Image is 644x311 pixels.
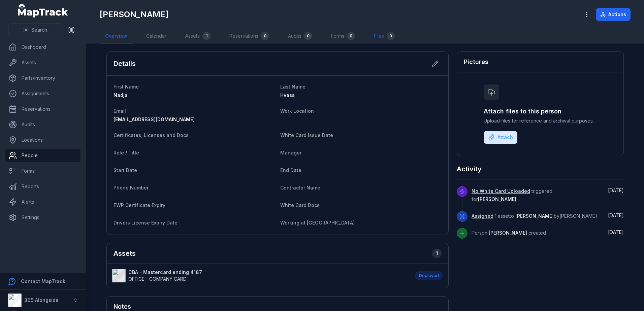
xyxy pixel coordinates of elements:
[280,92,295,98] span: Hvass
[280,220,355,226] span: Working at [GEOGRAPHIC_DATA]
[368,29,400,43] a: Files0
[280,185,320,191] span: Contractor Name
[484,117,597,124] span: Upload files for reference and archival purposes.
[114,185,149,191] span: Phone Number
[5,195,80,209] a: Alerts
[5,133,80,147] a: Locations
[24,297,59,303] strong: 365 Alongside
[472,230,546,236] span: Person created
[5,180,80,193] a: Reports
[283,29,318,43] a: Audits0
[8,24,62,36] button: Search
[114,167,137,173] span: Start Date
[261,32,269,40] div: 0
[478,196,516,202] span: [PERSON_NAME]
[489,230,527,236] span: [PERSON_NAME]
[5,40,80,54] a: Dashboard
[114,116,195,122] span: [EMAIL_ADDRESS][DOMAIN_NAME]
[484,107,597,116] h3: Attach files to this person
[114,132,189,138] span: Certificates, Licenses and Docs
[114,84,139,90] span: First Name
[608,187,624,193] span: [DATE]
[114,220,178,226] span: Drivers License Expiry Date
[5,56,80,69] a: Assets
[280,132,333,138] span: White Card Issue Date
[464,57,488,67] h3: Pictures
[608,229,624,235] span: [DATE]
[608,212,624,218] span: [DATE]
[114,59,136,68] h2: Details
[280,84,305,90] span: Last Name
[608,187,624,193] time: 09/09/2025, 3:05:00 pm
[114,202,165,208] span: EWP Certificate Expiry
[114,92,128,98] span: Nadja
[484,131,517,144] button: Attach
[472,213,493,219] a: Assigned
[100,29,133,43] a: Overview
[472,188,530,195] a: No White Card Uploaded
[432,249,442,258] div: 1
[180,29,216,43] a: Assets1
[472,213,597,219] span: 1 asset to by [PERSON_NAME]
[5,87,80,100] a: Assignments
[5,211,80,224] a: Settings
[114,150,139,155] span: Role / Title
[5,102,80,116] a: Reservations
[141,29,172,43] a: Calendar
[5,164,80,178] a: Forms
[608,229,624,235] time: 29/08/2025, 10:31:57 am
[347,32,355,40] div: 0
[18,4,68,18] a: MapTrack
[326,29,360,43] a: Forms0
[457,164,482,174] h2: Activity
[280,150,301,155] span: Manager
[202,32,211,40] div: 1
[5,118,80,131] a: Audits
[100,9,168,20] h1: [PERSON_NAME]
[128,276,187,282] span: OFFICE - COMPANY CARD
[114,249,136,258] h2: Assets
[224,29,275,43] a: Reservations0
[608,212,624,218] time: 08/09/2025, 3:19:29 pm
[112,269,408,282] a: CBA - Mastercard ending 4187OFFICE - COMPANY CARD
[304,32,312,40] div: 0
[128,269,202,276] strong: CBA - Mastercard ending 4187
[280,108,314,114] span: Work Location
[515,213,554,219] span: [PERSON_NAME]
[5,71,80,85] a: Parts/Inventory
[280,167,301,173] span: End Date
[472,188,552,202] span: triggered for
[415,271,443,280] div: Deployed
[596,8,631,21] button: Actions
[31,27,47,33] span: Search
[114,108,126,114] span: Email
[387,32,395,40] div: 0
[5,149,80,162] a: People
[280,202,320,208] span: White Card Docs
[21,278,65,284] strong: Contact MapTrack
